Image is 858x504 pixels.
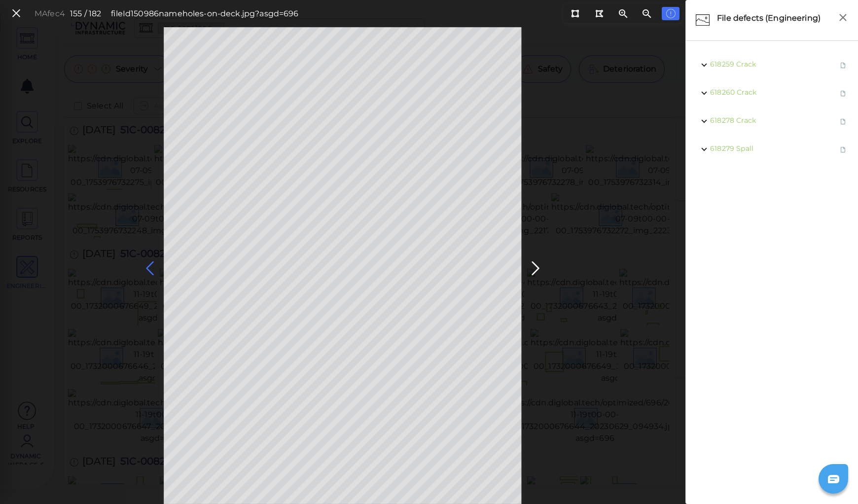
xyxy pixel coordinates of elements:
div: 155 / 182 [70,8,101,20]
div: 618278 Crack [691,107,853,135]
span: Crack [736,116,756,125]
div: File defects (Engineering) [715,10,833,31]
span: Spall [736,144,753,153]
span: 618279 [710,144,734,153]
span: Crack [736,60,756,69]
span: 618278 [710,116,734,125]
div: fileId 150986 name holes-on-deck.jpg?asgd=696 [111,8,298,20]
div: MAfec4 [35,8,65,20]
div: 618260 Crack [691,79,853,107]
div: 618259 Crack [691,51,853,79]
span: 618260 [710,88,735,97]
span: 618259 [710,60,734,69]
span: Crack [737,88,756,97]
div: 618279 Spall [691,135,853,163]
